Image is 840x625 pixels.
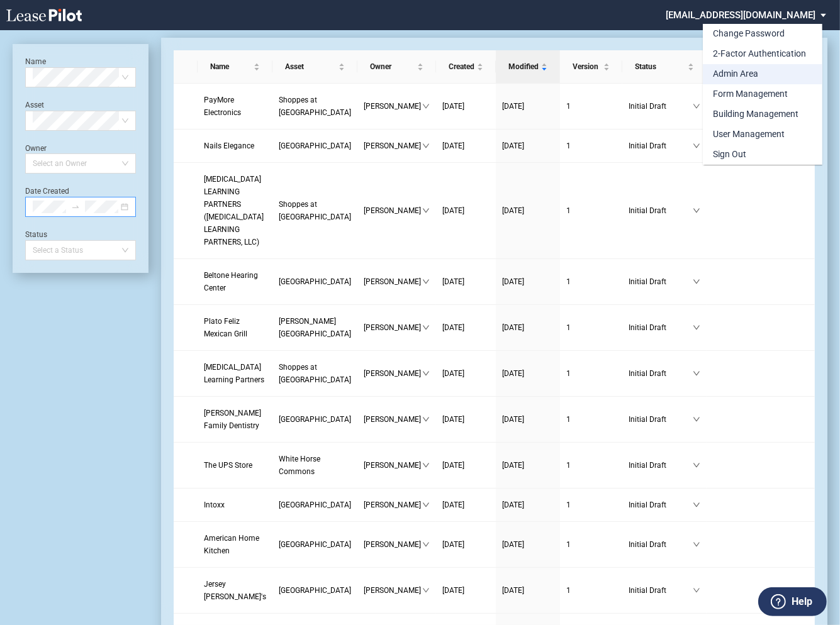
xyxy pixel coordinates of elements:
div: Admin Area [713,68,758,80]
div: Sign Out [713,148,746,161]
div: Building Management [713,108,798,121]
div: 2-Factor Authentication [713,48,806,60]
button: Help [758,587,827,616]
div: Change Password [713,28,785,40]
div: User Management [713,128,785,141]
div: Form Management [713,88,788,101]
label: Help [792,594,812,610]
